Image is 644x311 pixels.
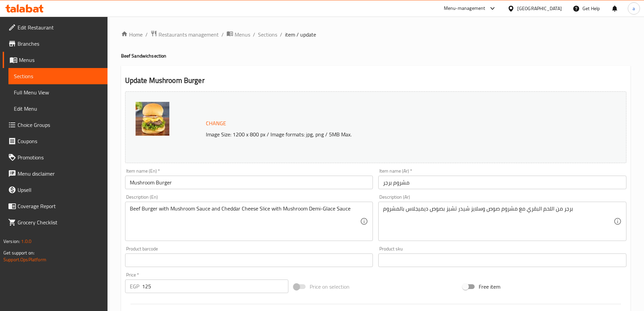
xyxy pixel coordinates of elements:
div: [GEOGRAPHIC_DATA] [517,5,562,12]
a: Menu disclaimer [3,165,108,182]
span: Sections [14,72,102,80]
a: Home [121,30,143,39]
span: Edit Restaurant [18,23,102,31]
button: Change [203,116,229,130]
a: Support.OpsPlatform [3,255,46,264]
span: Get support on: [3,248,34,257]
a: Full Menu View [8,84,108,101]
textarea: برجر من اللحم البقري مع مشروم صوص وسلايز شيدر تشيز بصوص ديميجلاس بالمشروم [383,205,614,238]
span: Edit Menu [14,105,102,113]
a: Edit Menu [8,101,108,117]
span: item / update [285,30,316,39]
li: / [145,30,148,39]
a: Sections [258,30,277,39]
span: Upsell [18,186,102,194]
a: Upsell [3,182,108,198]
textarea: Beef Burger with Mushroom Sauce and Cheddar Cheese Slice with Mushroom Demi-Glace Sauce [130,205,360,238]
span: Version: [3,237,20,246]
span: Price on selection [310,283,350,291]
a: Grocery Checklist [3,214,108,230]
input: Enter name Ar [378,176,626,189]
input: Please enter product barcode [125,253,373,267]
a: Branches [3,36,108,52]
span: Menu disclaimer [18,170,102,178]
a: Sections [8,68,108,84]
a: Edit Restaurant [3,19,108,36]
span: Restaurants management [159,30,219,39]
span: Promotions [18,153,102,161]
span: Menus [19,56,102,64]
span: Coupons [18,137,102,145]
span: Change [206,118,226,128]
a: Coupons [3,133,108,149]
li: / [221,30,224,39]
li: / [253,30,255,39]
h2: Update Mushroom Burger [125,75,626,86]
a: Promotions [3,149,108,165]
div: Menu-management [444,4,485,13]
img: %D9%85%D8%B4%D8%B1%D9%88%D9%85_%D8%A8%D8%B1%D8%AC%D8%B1638919785921768138.jpg [136,102,169,136]
span: Grocery Checklist [18,218,102,226]
li: / [280,30,282,39]
a: Choice Groups [3,117,108,133]
span: Coverage Report [18,202,102,210]
span: a [633,5,635,12]
span: Choice Groups [18,121,102,129]
p: Image Size: 1200 x 800 px / Image formats: jpg, png / 5MB Max. [203,130,564,138]
a: Restaurants management [150,30,219,39]
a: Coverage Report [3,198,108,214]
span: 1.0.0 [21,237,31,246]
a: Menus [226,30,250,39]
span: Menus [235,30,250,39]
span: Full Menu View [14,88,102,96]
input: Please enter price [142,280,289,293]
input: Enter name En [125,176,373,189]
span: Branches [18,40,102,48]
span: Free item [479,283,500,291]
h4: Beef Sandwich section [121,52,630,59]
input: Please enter product sku [378,253,626,267]
a: Menus [3,52,108,68]
p: EGP [130,282,139,290]
nav: breadcrumb [121,30,630,39]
